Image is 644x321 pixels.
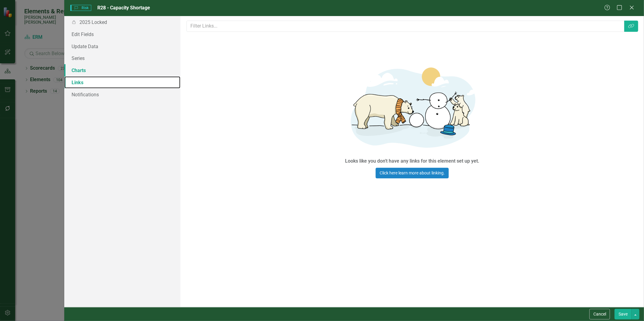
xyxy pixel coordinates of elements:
[376,168,449,178] a: Click here learn more about linking.
[589,309,610,319] button: Cancel
[64,40,180,52] a: Update Data
[345,158,479,165] div: Looks like you don't have any links for this element set up yet.
[64,52,180,64] a: Series
[321,58,503,156] img: Getting started
[64,28,180,40] a: Edit Fields
[64,76,180,88] a: Links
[186,21,625,32] input: Filter Links...
[615,309,632,319] button: Save
[97,5,150,11] span: R28 - Capacity Shortage
[64,16,180,28] a: 2025 Locked
[64,64,180,76] a: Charts
[64,88,180,101] a: Notifications
[70,5,91,11] span: Risk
